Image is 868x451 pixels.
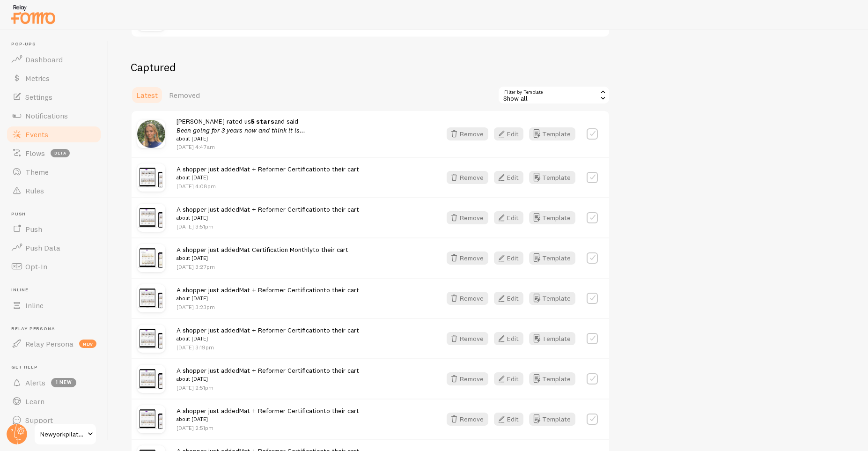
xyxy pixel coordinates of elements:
span: Rules [25,186,44,195]
a: Learn [6,392,102,411]
a: Mat + Reformer Certification [239,205,324,214]
a: Mat + Reformer Certification [239,326,324,334]
a: Mat Certification Monthly [239,245,313,254]
span: A shopper just added to their cart [177,366,359,384]
a: Mat + Reformer Certification [239,286,324,294]
a: Opt-In [6,257,102,276]
small: about [DATE] [177,134,305,143]
span: Relay Persona [25,339,74,348]
span: Learn [25,397,44,406]
img: Untitleddesign_26_6544e499-5942-4d5c-9e25-f4a7aa021ba2.png [137,365,165,393]
button: Template [529,127,575,140]
span: A shopper just added to their cart [177,286,359,303]
img: Untitleddesign_26_6544e499-5942-4d5c-9e25-f4a7aa021ba2.png [137,325,165,353]
p: [DATE] 2:51pm [177,424,359,432]
a: Mat + Reformer Certification [239,407,324,415]
button: Remove [447,211,488,224]
span: Removed [169,90,200,100]
a: Events [6,125,102,144]
p: [DATE] 3:23pm [177,303,359,311]
small: about [DATE] [177,415,359,423]
a: Inline [6,296,102,315]
span: Relay Persona [11,326,102,332]
span: Opt-In [25,262,47,271]
span: Get Help [11,364,102,370]
em: Been going for 3 years now and think it is... [177,126,305,134]
span: Newyorkpilates [40,429,85,440]
span: Dashboard [25,55,63,64]
button: Remove [447,127,488,140]
strong: 5 stars [251,117,274,126]
span: A shopper just added to their cart [177,245,348,263]
span: Inline [25,301,44,310]
small: about [DATE] [177,375,359,383]
a: Support [6,411,102,429]
a: Rules [6,181,102,200]
a: Edit [494,251,529,265]
img: NewYorkPilatesInstructorTraining_2_9e275775-f4e6-47f6-9749-bad98d8321b5.png [137,244,165,272]
span: Theme [25,167,49,177]
button: Template [529,211,575,224]
p: [DATE] 4:08pm [177,182,359,190]
button: Edit [494,292,523,305]
span: [PERSON_NAME] rated us and said [177,117,305,143]
a: Edit [494,127,529,140]
a: Removed [163,86,206,104]
button: Edit [494,171,523,184]
span: Inline [11,287,102,293]
span: Latest [136,90,158,100]
button: Remove [447,171,488,184]
img: Untitleddesign_26_6544e499-5942-4d5c-9e25-f4a7aa021ba2.png [137,163,165,192]
a: Edit [494,332,529,345]
img: Untitleddesign_26_6544e499-5942-4d5c-9e25-f4a7aa021ba2.png [137,405,165,433]
small: about [DATE] [177,334,359,343]
div: Show all [498,86,610,104]
span: A shopper just added to their cart [177,407,359,424]
a: Edit [494,292,529,305]
a: Template [529,372,575,385]
p: [DATE] 3:19pm [177,343,359,351]
p: [DATE] 2:51pm [177,384,359,392]
button: Template [529,251,575,265]
small: about [DATE] [177,214,359,222]
a: Theme [6,163,102,181]
button: Remove [447,332,488,345]
button: Edit [494,251,523,265]
span: Pop-ups [11,41,102,47]
small: about [DATE] [177,294,359,303]
button: Edit [494,211,523,224]
button: Edit [494,127,523,140]
img: Untitleddesign_26_6544e499-5942-4d5c-9e25-f4a7aa021ba2.png [137,204,165,232]
p: [DATE] 3:51pm [177,222,359,230]
span: Flows [25,148,45,158]
span: Push [25,224,42,234]
button: Template [529,171,575,184]
img: ALV-UjXp8FNw-sfw-3YKfDrsZhlXRFTvqLX5FlUnZlm7cV83yKlupd55=s128-c0x00000000-cc-rp-mo [137,120,165,148]
button: Template [529,332,575,345]
small: about [DATE] [177,173,359,182]
button: Template [529,413,575,426]
span: Events [25,130,48,139]
a: Relay Persona new [6,334,102,353]
span: Metrics [25,74,50,83]
a: Metrics [6,69,102,88]
span: Push [11,211,102,217]
span: Support [25,415,53,425]
a: Mat + Reformer Certification [239,165,324,173]
a: Flows beta [6,144,102,163]
span: A shopper just added to their cart [177,326,359,343]
span: Push Data [25,243,60,252]
button: Template [529,292,575,305]
span: Settings [25,92,52,102]
span: Alerts [25,378,45,387]
a: Newyorkpilates [34,423,97,445]
span: A shopper just added to their cart [177,205,359,222]
p: [DATE] 4:47am [177,143,305,151]
span: Notifications [25,111,68,120]
button: Edit [494,372,523,385]
span: new [79,340,96,348]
